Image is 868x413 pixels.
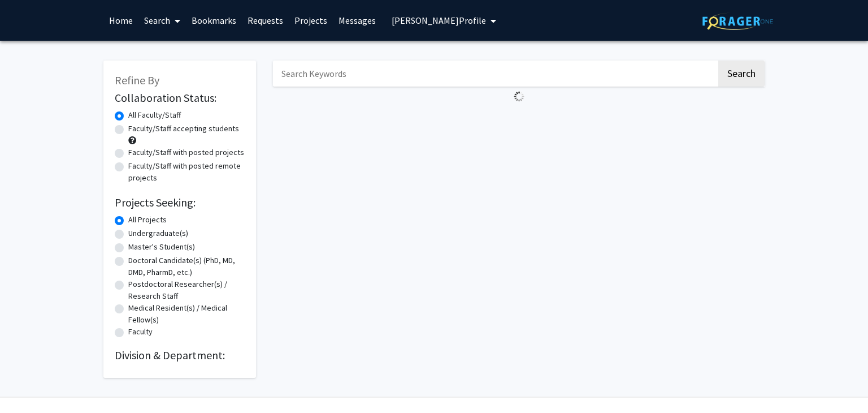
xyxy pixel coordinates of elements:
[128,123,239,135] label: Faculty/Staff accepting students
[128,255,245,278] label: Doctoral Candidate(s) (PhD, MD, DMD, PharmD, etc.)
[289,1,333,40] a: Projects
[128,227,188,239] label: Undergraduate(s)
[186,1,242,40] a: Bookmarks
[115,196,245,209] h2: Projects Seeking:
[115,349,245,362] h2: Division & Department:
[115,73,159,87] span: Refine By
[273,61,717,87] input: Search Keywords
[138,1,186,40] a: Search
[128,160,245,184] label: Faculty/Staff with posted remote projects
[333,1,381,40] a: Messages
[242,1,289,40] a: Requests
[115,91,245,105] h2: Collaboration Status:
[128,278,245,302] label: Postdoctoral Researcher(s) / Research Staff
[128,214,167,226] label: All Projects
[702,12,773,30] img: ForagerOne Logo
[509,87,529,106] img: Loading
[273,106,765,132] nav: Page navigation
[128,302,245,326] label: Medical Resident(s) / Medical Fellow(s)
[128,147,244,158] label: Faculty/Staff with posted projects
[103,1,138,40] a: Home
[128,241,195,253] label: Master's Student(s)
[128,326,153,338] label: Faculty
[128,109,181,121] label: All Faculty/Staff
[392,15,486,26] span: [PERSON_NAME] Profile
[718,61,765,87] button: Search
